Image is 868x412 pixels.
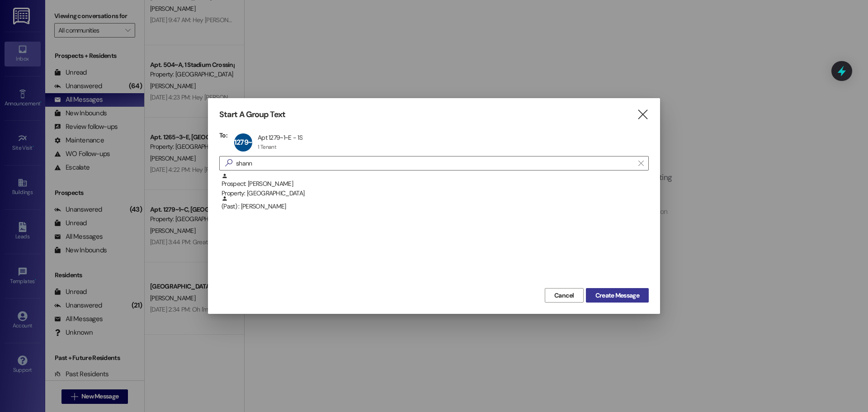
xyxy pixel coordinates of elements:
i:  [222,158,236,168]
i:  [638,160,643,167]
i:  [637,110,649,119]
span: Create Message [595,291,639,300]
div: (Past) : [PERSON_NAME] [222,195,649,211]
span: 1279~1~E [234,137,262,147]
div: Apt 1279~1~E - 1S [258,133,302,142]
input: Search for any contact or apartment [236,157,634,170]
h3: Start A Group Text [219,109,285,120]
button: Cancel [545,288,584,303]
div: Prospect: [PERSON_NAME] [222,173,649,199]
div: Property: [GEOGRAPHIC_DATA] [222,189,649,198]
button: Create Message [586,288,649,303]
h3: To: [219,131,227,139]
div: (Past) : [PERSON_NAME] [219,195,649,218]
div: 1 Tenant [258,143,276,151]
span: Cancel [554,291,574,300]
button: Clear text [634,156,648,170]
div: Prospect: [PERSON_NAME]Property: [GEOGRAPHIC_DATA] [219,173,649,195]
